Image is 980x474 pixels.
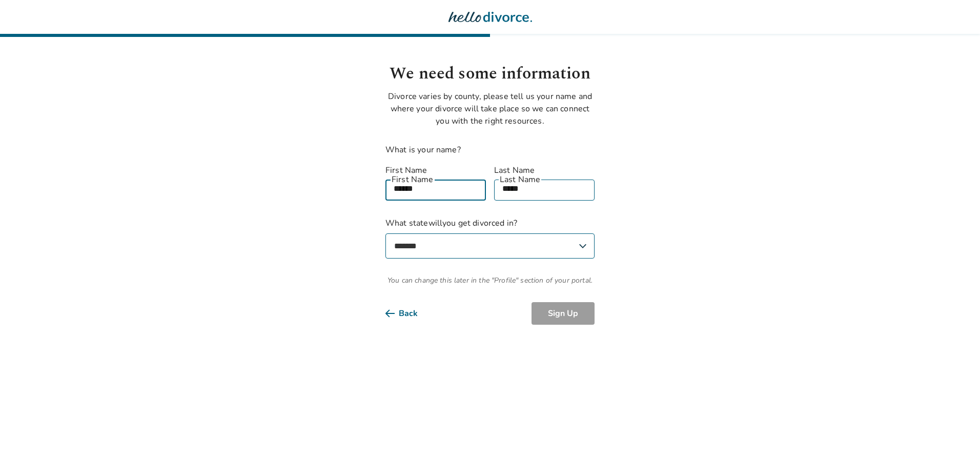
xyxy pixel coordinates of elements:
button: Sign Up [532,302,595,325]
p: Divorce varies by county, please tell us your name and where your divorce will take place so we c... [385,90,595,127]
label: Last Name [494,164,595,176]
select: What statewillyou get divorced in? [385,233,595,259]
span: You can change this later in the "Profile" section of your portal. [385,275,595,286]
h1: We need some information [385,62,595,86]
iframe: Chat Widget [929,425,980,474]
label: First Name [385,164,486,176]
button: Back [385,302,434,325]
label: What is your name? [385,144,461,155]
label: What state will you get divorced in? [385,217,595,259]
